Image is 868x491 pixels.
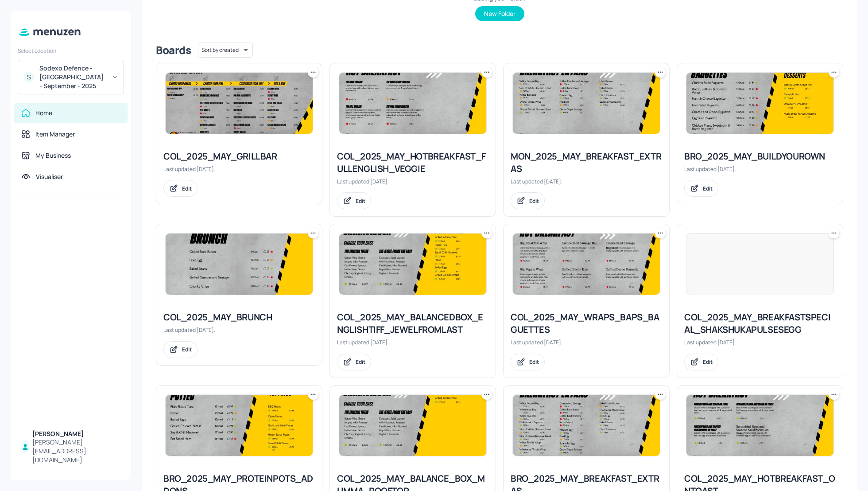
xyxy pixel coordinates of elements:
div: MON_2025_MAY_BREAKFAST_EXTRAS [511,150,662,175]
div: COL_2025_MAY_WRAPS_BAPS_BAGUETTES [511,311,662,336]
div: My Business [35,151,71,160]
div: COL_2025_MAY_HOTBREAKFAST_FULLENGLISH_VEGGIE [337,150,488,175]
div: BRO_2025_MAY_BUILDYOUROWN [684,150,836,163]
img: 2025-08-21-17557870974998e2pwhwlsov.jpeg [339,234,486,295]
div: Select Location [18,47,124,55]
img: 2025-08-21-1755786720935f00vz9petum.jpeg [686,73,833,134]
div: Edit [529,358,539,366]
div: Edit [356,197,365,205]
div: Edit [356,358,365,366]
div: Sodexo Defence - [GEOGRAPHIC_DATA] - September - 2025 [39,64,106,90]
div: Last updated [DATE]. [684,165,836,173]
div: Edit [703,185,713,192]
div: Edit [703,358,713,366]
div: COL_2025_MAY_BALANCEDBOX_ENGLISHTIFF_JEWELFROMLAST [337,311,488,336]
div: Boards [156,43,191,57]
div: S [23,72,34,82]
div: Sort by created [198,41,253,59]
div: Last updated [DATE]. [163,326,315,334]
div: Last updated [DATE]. [511,178,662,185]
div: Last updated [DATE]. [684,339,836,346]
div: Last updated [DATE]. [511,339,662,346]
img: 2025-08-21-1755788388468kmb1chy7br.jpeg [513,395,660,456]
div: Home [35,109,52,117]
div: COL_2025_MAY_BRUNCH [163,311,315,323]
img: 2025-06-11-1749635213202fqzp17vgi2t.jpeg [166,234,313,295]
img: 2025-08-21-1755786208449q5ed365vxls.jpeg [513,73,660,134]
div: COL_2025_MAY_BREAKFASTSPECIAL_SHAKSHUKAPULSESEGG [684,311,836,336]
img: 2025-08-21-1755787899116a8pbdrcaac.jpeg [166,395,313,456]
div: Visualiser [36,172,63,181]
div: Edit [182,185,192,192]
button: New Folder [475,6,524,21]
div: Last updated [DATE]. [163,165,315,173]
img: 2025-05-09-1746799003763rj6zdqwiba8.jpeg [339,395,486,456]
div: Last updated [DATE]. [337,339,488,346]
div: Item Manager [35,130,75,139]
img: 2025-05-09-1746799334387hejoze7hl3v.jpeg [513,234,660,295]
img: 2025-08-21-1755785526899kz3cj9ab7q.jpeg [166,73,313,134]
div: [PERSON_NAME] [32,429,120,438]
img: 2025-05-19-1747648151290zklb883ioi.jpeg [339,73,486,134]
div: Last updated [DATE]. [337,178,488,185]
div: [PERSON_NAME][EMAIL_ADDRESS][DOMAIN_NAME] [32,438,120,464]
div: Edit [529,197,539,205]
div: Edit [182,346,192,353]
img: 2025-05-09-1746798723618st6bc8m34aa.jpeg [686,395,833,456]
div: COL_2025_MAY_GRILLBAR [163,150,315,163]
